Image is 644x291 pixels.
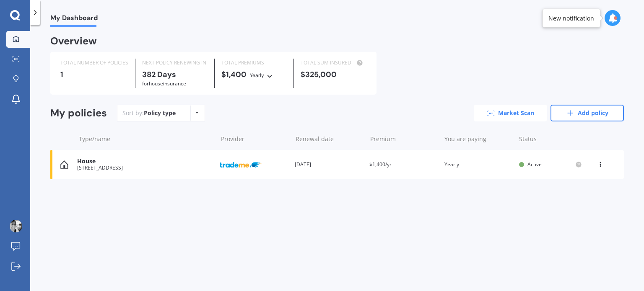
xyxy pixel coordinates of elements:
div: New notification [548,14,594,22]
div: [STREET_ADDRESS] [77,165,213,171]
div: [DATE] [295,160,363,169]
div: $325,000 [301,70,366,79]
div: Type/name [79,135,214,143]
div: 1 [60,70,128,79]
div: Yearly [250,71,264,80]
b: 382 Days [142,70,176,80]
img: Trade Me Insurance [220,157,262,173]
div: NEXT POLICY RENEWING IN [142,59,208,67]
div: Overview [50,37,97,45]
img: picture [10,220,22,232]
div: Premium [370,135,438,143]
div: Yearly [444,160,512,169]
div: TOTAL SUM INSURED [301,59,366,67]
div: $1,400 [221,70,287,80]
span: for House insurance [142,80,186,87]
img: House [60,160,68,169]
div: Policy type [144,109,176,117]
div: My policies [50,107,107,119]
span: $1,400/yr [369,161,392,168]
span: My Dashboard [50,14,98,25]
a: Add policy [551,105,624,121]
span: Active [527,161,542,168]
div: Renewal date [296,135,364,143]
div: TOTAL PREMIUMS [221,59,287,67]
div: TOTAL NUMBER OF POLICIES [60,59,128,67]
div: Status [519,135,582,143]
div: You are paying [444,135,512,143]
div: House [77,158,213,165]
a: Market Scan [474,105,547,121]
div: Provider [221,135,289,143]
div: Sort by: [122,109,176,117]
